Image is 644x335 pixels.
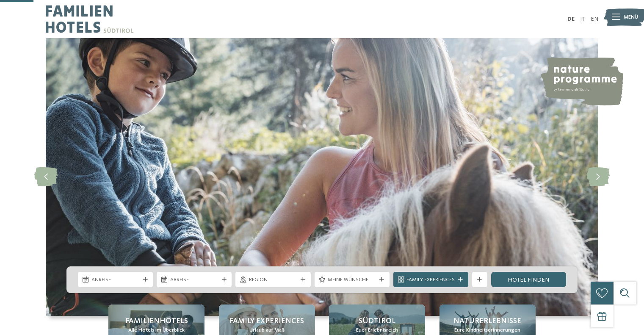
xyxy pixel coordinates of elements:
a: Hotel finden [491,272,566,287]
span: Euer Erlebnisreich [356,327,398,334]
a: DE [567,16,575,22]
img: Familienhotels Südtirol: The happy family places [46,38,598,316]
img: nature programme by Familienhotels Südtirol [539,57,623,105]
span: Alle Hotels im Überblick [128,327,185,334]
a: EN [591,16,598,22]
span: Menü [624,14,638,21]
span: Meine Wünsche [328,276,376,284]
span: Region [249,276,297,284]
span: Abreise [170,276,218,284]
span: Family Experiences [229,316,304,327]
span: Südtirol [359,316,395,327]
span: Urlaub auf Maß [249,327,285,334]
span: Anreise [91,276,140,284]
a: IT [580,16,585,22]
span: Family Experiences [406,276,455,284]
span: Eure Kindheitserinnerungen [454,327,520,334]
span: Familienhotels [125,316,188,327]
span: Naturerlebnisse [453,316,521,327]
